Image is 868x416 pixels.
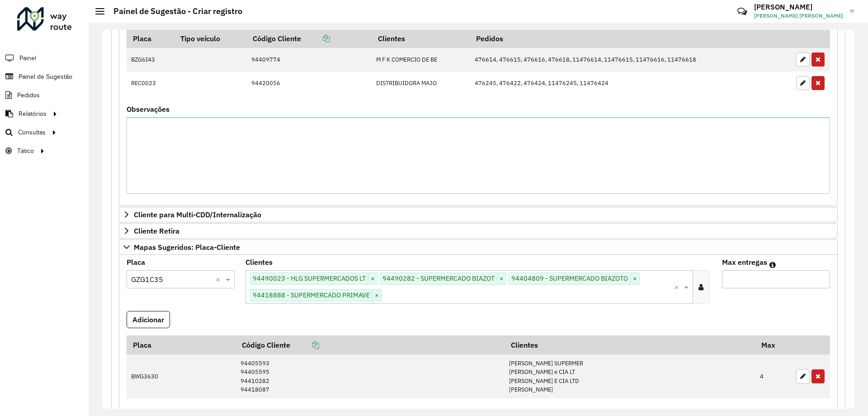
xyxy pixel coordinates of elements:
th: Código Cliente [236,335,505,354]
span: Cliente Retira [134,227,179,234]
th: Tipo veículo [174,29,247,48]
th: Pedidos [470,29,791,48]
th: Placa [127,29,174,48]
span: 94418888 - SUPERMERCADO PRIMAVE [250,290,372,301]
td: 4 [755,354,792,398]
span: × [372,290,381,301]
span: Relatórios [19,109,47,119]
h3: [PERSON_NAME] [754,3,843,11]
td: DISTRIBUIDORA MAJO [372,72,470,95]
td: REC0023 [127,72,174,95]
span: Pedidos [17,91,40,100]
span: Clear all [216,274,223,285]
a: Cliente Retira [119,223,838,239]
td: 476614, 476615, 476616, 476618, 11476614, 11476615, 11476616, 11476618 [470,48,791,72]
span: Painel [19,53,36,63]
span: × [368,273,377,284]
span: Consultas [18,128,46,137]
th: Clientes [505,335,755,354]
td: 94420056 [247,72,372,95]
th: Placa [127,335,236,354]
span: Painel de Sugestão [19,72,72,81]
span: 94490282 - SUPERMERCADO BIAZOT [380,273,497,284]
em: Máximo de clientes que serão colocados na mesma rota com os clientes informados [769,261,776,268]
th: Código Cliente [247,29,372,48]
span: × [630,273,639,284]
td: BZG6I43 [127,48,174,72]
span: 94490023 - HLG SUPERMERCADOS LT [250,273,368,284]
a: Mapas Sugeridos: Placa-Cliente [119,239,838,255]
h2: Painel de Sugestão - Criar registro [104,6,242,16]
td: 476245, 476422, 476424, 11476245, 11476424 [470,72,791,95]
span: 94404809 - SUPERMERCADO BIAZOTO [509,273,630,284]
a: Copiar [301,34,330,43]
span: Tático [17,146,34,156]
span: Clear all [674,282,682,292]
button: Adicionar [127,311,170,328]
span: × [497,273,506,284]
label: Observações [127,104,170,115]
label: Max entregas [722,257,767,268]
span: Mapas Sugeridos: Placa-Cliente [134,244,240,251]
span: [PERSON_NAME] [PERSON_NAME] [754,12,843,20]
a: Copiar [290,340,319,349]
td: BWG3630 [127,354,236,398]
label: Placa [127,257,145,268]
td: 94405593 94405595 94410282 94418087 [236,354,505,398]
label: Clientes [245,257,273,268]
th: Clientes [372,29,470,48]
span: Cliente para Multi-CDD/Internalização [134,211,261,218]
a: Contato Rápido [732,2,752,21]
th: Max [755,335,792,354]
td: M F K COMERCIO DE BE [372,48,470,72]
td: 94409774 [247,48,372,72]
a: Cliente para Multi-CDD/Internalização [119,207,838,222]
td: [PERSON_NAME] SUPERMER [PERSON_NAME] e CIA LT [PERSON_NAME] E CIA LTD [PERSON_NAME] [505,354,755,398]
